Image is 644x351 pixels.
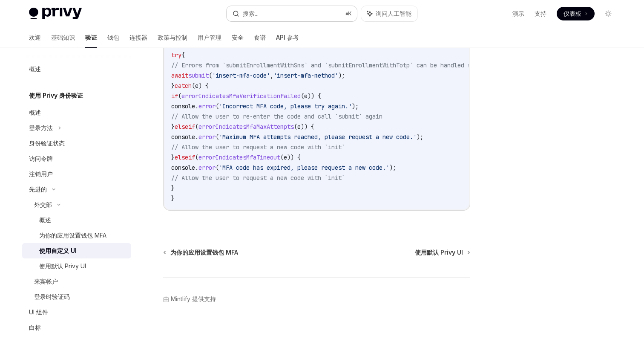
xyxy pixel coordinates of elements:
[34,278,58,285] font: 来宾帐户
[22,151,131,166] a: 访问令牌
[212,72,270,79] span: 'insert-mfa-code'
[175,123,188,131] span: else
[170,249,238,256] font: 为你的应用设置钱包 MFA
[22,105,131,120] a: 概述
[39,232,106,239] font: 为你的应用设置钱包 MFA
[107,34,119,41] font: 钱包
[195,154,198,161] span: (
[287,154,301,161] span: )) {
[29,65,41,73] font: 概述
[195,133,198,141] span: .
[276,34,299,41] font: API 参考
[29,8,82,20] img: 灯光标志
[535,9,546,18] a: 支持
[22,61,131,77] a: 概述
[171,194,175,202] span: }
[22,320,131,335] a: 白标
[22,136,131,151] a: 身份验证状态
[232,27,244,48] a: 安全
[198,123,294,131] span: errorIndicatesMfaMaxAttempts
[308,92,321,100] span: )) {
[198,102,216,110] span: error
[209,72,212,79] span: (
[270,72,273,79] span: ,
[219,102,352,110] span: 'Incorrect MFA code, please try again.'
[280,154,284,161] span: (
[348,10,352,17] font: K
[175,82,192,90] span: catch
[171,113,382,120] span: // Allow the user to re-enter the code and call `submit` again
[171,143,345,151] span: // Allow the user to request a new code with `init`
[345,10,348,17] font: ⌘
[232,34,244,41] font: 安全
[376,10,411,17] font: 询问人工智能
[29,308,48,316] font: UI 组件
[29,27,41,48] a: 欢迎
[51,34,75,41] font: 基础知识
[29,324,41,331] font: 白标
[276,27,299,48] a: API 参考
[171,184,175,192] span: }
[39,262,86,270] font: 使用默认 Privy UI
[171,154,175,161] span: }
[198,34,221,41] font: 用户管理
[198,154,280,161] span: errorIndicatesMfaTimeout
[107,27,119,48] a: 钱包
[227,6,357,21] button: 搜索...⌘K
[22,305,131,320] a: UI 组件
[601,7,615,20] button: 切换暗模式
[163,295,216,303] a: 由 Mintlify 提供支持
[181,51,185,59] span: {
[294,123,297,131] span: (
[129,27,147,48] a: 连接器
[29,92,83,99] font: 使用 Privy 身份验证
[29,34,41,41] font: 欢迎
[195,164,198,171] span: .
[301,123,314,131] span: )) {
[171,123,175,131] span: }
[85,34,97,41] font: 验证
[352,102,359,110] span: );
[216,133,219,141] span: (
[22,212,131,228] a: 概述
[254,34,266,41] font: 食谱
[563,10,581,17] font: 仪表板
[22,166,131,182] a: 注销用户
[178,92,181,100] span: (
[338,72,345,79] span: );
[216,102,219,110] span: (
[39,247,77,254] font: 使用自定义 UI
[219,164,389,171] span: 'MFA code has expired, please request a new code.'
[284,154,287,161] span: e
[164,248,238,257] a: 为你的应用设置钱包 MFA
[535,10,546,17] font: 支持
[216,164,219,171] span: (
[29,139,65,147] font: 身份验证状态
[163,295,216,302] font: 由 Mintlify 提供支持
[188,123,195,131] span: if
[171,61,498,69] span: // Errors from `submitEnrollmentWithSms` and `submitEnrollmentWithTotp` can be handled similarly
[129,34,147,41] font: 连接器
[29,109,41,116] font: 概述
[198,164,216,171] span: error
[417,133,423,141] span: );
[195,123,198,131] span: (
[22,289,131,305] a: 登录时验证码
[188,154,195,161] span: if
[51,27,75,48] a: 基础知识
[34,293,70,300] font: 登录时验证码
[301,92,304,100] span: (
[29,186,47,193] font: 先进的
[85,27,97,48] a: 验证
[415,248,469,257] a: 使用默认 Privy UI
[219,133,417,141] span: 'Maximum MFA attempts reached, please request a new code.'
[512,10,524,17] font: 演示
[34,201,52,208] font: 外交部
[171,82,175,90] span: }
[158,27,187,48] a: 政策与控制
[304,92,308,100] span: e
[39,216,51,223] font: 概述
[389,164,396,171] span: );
[158,34,187,41] font: 政策与控制
[171,51,181,59] span: try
